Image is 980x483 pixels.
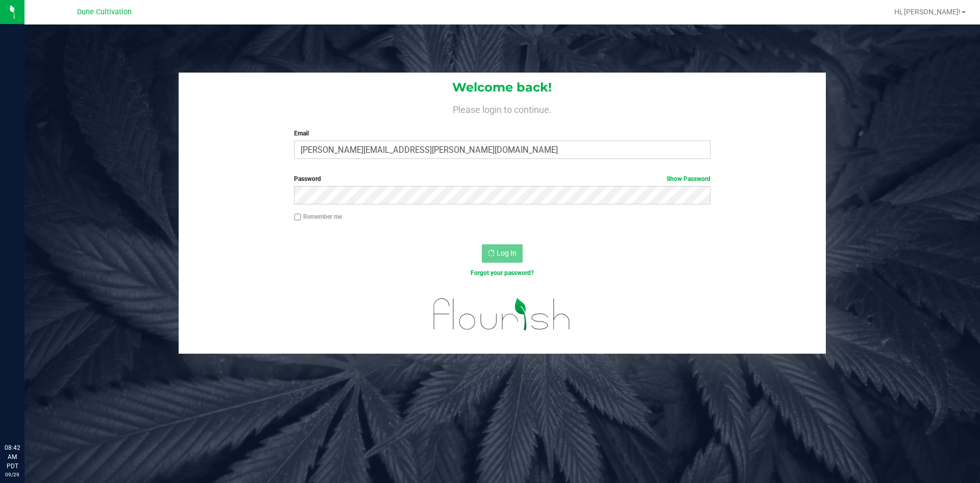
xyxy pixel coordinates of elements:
a: Forgot your password? [471,269,534,277]
label: Email [294,129,710,138]
img: flourish_logo.svg [421,288,583,340]
h1: Welcome back! [179,81,826,94]
h4: Please login to continue. [179,102,826,114]
span: Hi, [PERSON_NAME]! [894,8,961,16]
label: Remember me [294,212,342,221]
span: Password [294,175,321,182]
p: 09/29 [5,471,20,478]
button: Log In [482,244,523,263]
span: Dune Cultivation [77,8,132,16]
a: Show Password [667,175,710,182]
span: Log In [497,249,517,257]
p: 08:42 AM PDT [5,443,20,471]
input: Remember me [294,214,301,221]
